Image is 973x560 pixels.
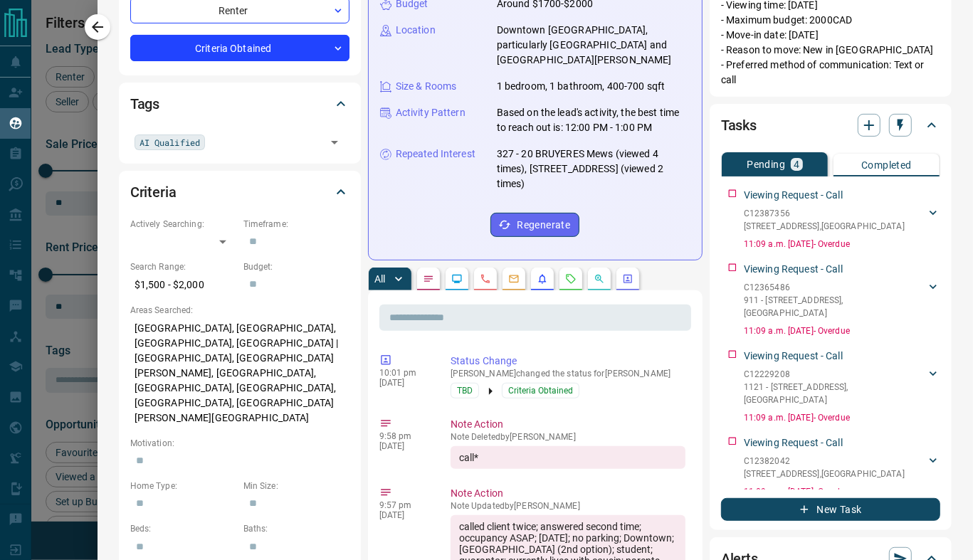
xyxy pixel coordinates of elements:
[243,260,349,273] p: Budget:
[451,369,685,379] p: [PERSON_NAME] changed the status for [PERSON_NAME]
[744,324,940,337] p: 11:09 a.m. [DATE] - Overdue
[537,273,548,285] svg: Listing Alerts
[744,467,905,480] p: [STREET_ADDRESS] , [GEOGRAPHIC_DATA]
[744,349,843,364] p: Viewing Request - Call
[396,23,436,38] p: Location
[744,365,940,409] div: C122292081121 - [STREET_ADDRESS],[GEOGRAPHIC_DATA]
[744,435,843,450] p: Viewing Request - Call
[243,522,349,535] p: Baths:
[744,238,940,250] p: 11:09 a.m. [DATE] - Overdue
[744,381,926,406] p: 1121 - [STREET_ADDRESS] , [GEOGRAPHIC_DATA]
[130,480,236,492] p: Home Type:
[243,480,349,492] p: Min Size:
[794,159,799,169] p: 4
[451,417,685,432] p: Note Action
[130,437,349,450] p: Motivation:
[744,485,940,498] p: 11:09 a.m. [DATE] - Overdue
[130,522,236,535] p: Beds:
[744,452,940,483] div: C12382042[STREET_ADDRESS],[GEOGRAPHIC_DATA]
[374,274,386,284] p: All
[622,273,633,285] svg: Agent Actions
[451,354,685,369] p: Status Change
[480,273,491,285] svg: Calls
[497,79,666,94] p: 1 bedroom, 1 bathroom, 400-700 sqft
[130,317,349,430] p: [GEOGRAPHIC_DATA], [GEOGRAPHIC_DATA], [GEOGRAPHIC_DATA], [GEOGRAPHIC_DATA] | [GEOGRAPHIC_DATA], [...
[744,204,940,236] div: C12387356[STREET_ADDRESS],[GEOGRAPHIC_DATA]
[497,23,690,68] p: Downtown [GEOGRAPHIC_DATA], particularly [GEOGRAPHIC_DATA] and [GEOGRAPHIC_DATA][PERSON_NAME]
[594,273,605,285] svg: Opportunities
[379,510,429,520] p: [DATE]
[721,498,940,521] button: New Task
[243,218,349,231] p: Timeframe:
[451,446,685,469] div: call*
[721,114,757,137] h2: Tasks
[744,281,926,294] p: C12365486
[565,273,577,285] svg: Requests
[379,431,429,441] p: 9:58 pm
[140,135,200,149] span: AI Qualified
[451,501,685,511] p: Note Updated by [PERSON_NAME]
[379,368,429,378] p: 10:01 pm
[744,368,926,381] p: C12229208
[325,132,345,152] button: Open
[130,181,177,204] h2: Criteria
[490,213,579,237] button: Regenerate
[744,262,843,277] p: Viewing Request - Call
[130,35,349,61] div: Criteria Obtained
[497,147,690,191] p: 327 - 20 BRUYERES Mews (viewed 4 times), [STREET_ADDRESS] (viewed 2 times)
[130,273,236,297] p: $1,500 - $2,000
[130,87,349,121] div: Tags
[130,304,349,317] p: Areas Searched:
[744,294,926,319] p: 911 - [STREET_ADDRESS] , [GEOGRAPHIC_DATA]
[508,384,573,398] span: Criteria Obtained
[744,455,905,467] p: C12382042
[130,175,349,209] div: Criteria
[861,160,912,170] p: Completed
[396,147,475,162] p: Repeated Interest
[451,486,685,501] p: Note Action
[744,207,905,220] p: C12387356
[721,108,940,142] div: Tasks
[497,105,690,135] p: Based on the lead's activity, the best time to reach out is: 12:00 PM - 1:00 PM
[451,273,463,285] svg: Lead Browsing Activity
[396,79,457,94] p: Size & Rooms
[379,378,429,388] p: [DATE]
[396,105,466,120] p: Activity Pattern
[508,273,520,285] svg: Emails
[379,441,429,451] p: [DATE]
[744,278,940,322] div: C12365486911 - [STREET_ADDRESS],[GEOGRAPHIC_DATA]
[457,384,473,398] span: TBD
[130,93,159,115] h2: Tags
[744,220,905,233] p: [STREET_ADDRESS] , [GEOGRAPHIC_DATA]
[130,260,236,273] p: Search Range:
[130,218,236,231] p: Actively Searching:
[379,500,429,510] p: 9:57 pm
[744,188,843,203] p: Viewing Request - Call
[423,273,434,285] svg: Notes
[451,432,685,442] p: Note Deleted by [PERSON_NAME]
[744,411,940,424] p: 11:09 a.m. [DATE] - Overdue
[747,159,785,169] p: Pending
